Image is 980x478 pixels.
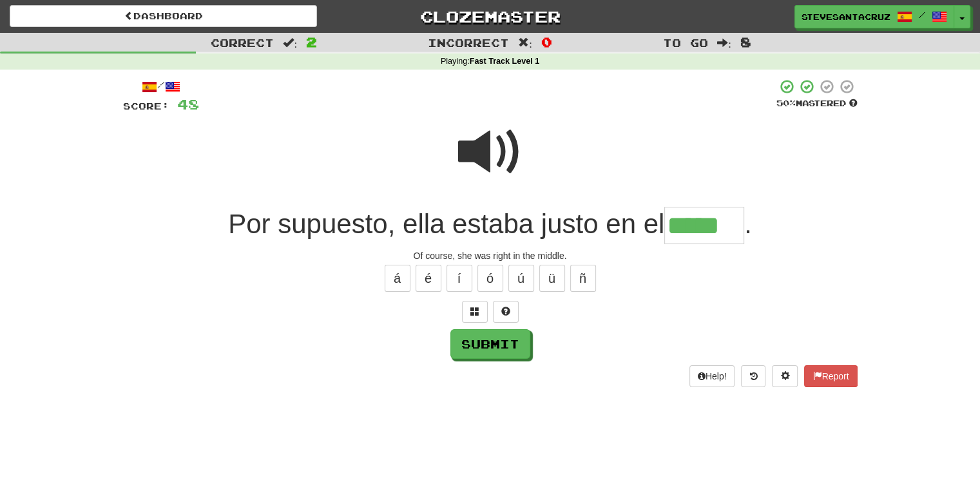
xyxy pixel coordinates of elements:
span: . [744,209,752,239]
strong: Fast Track Level 1 [470,57,540,66]
button: Single letter hint - you only get 1 per sentence and score half the points! alt+h [493,301,519,323]
span: : [518,37,532,48]
a: Dashboard [10,5,317,27]
span: To go [663,36,708,49]
span: : [717,37,731,48]
button: é [416,265,441,292]
button: í [447,265,472,292]
button: Switch sentence to multiple choice alt+p [462,301,488,323]
button: ñ [570,265,596,292]
span: 0 [541,34,552,50]
div: / [123,79,199,95]
span: SteveSantaCruz [802,11,890,23]
button: Help! [689,365,735,387]
button: ó [477,265,503,292]
span: / [919,10,925,19]
button: á [385,265,410,292]
span: 50 % [776,98,796,108]
button: ü [539,265,565,292]
span: 8 [740,34,751,50]
div: Mastered [776,98,858,110]
span: 2 [306,34,317,50]
span: 48 [177,96,199,112]
a: Clozemaster [336,5,644,28]
span: Incorrect [428,36,509,49]
button: ú [508,265,534,292]
div: Of course, she was right in the middle. [123,249,858,262]
a: SteveSantaCruz / [794,5,954,28]
button: Round history (alt+y) [741,365,765,387]
span: Por supuesto, ella estaba justo en el [228,209,664,239]
button: Submit [450,329,530,359]
span: : [283,37,297,48]
span: Correct [211,36,274,49]
button: Report [804,365,857,387]
span: Score: [123,100,169,111]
